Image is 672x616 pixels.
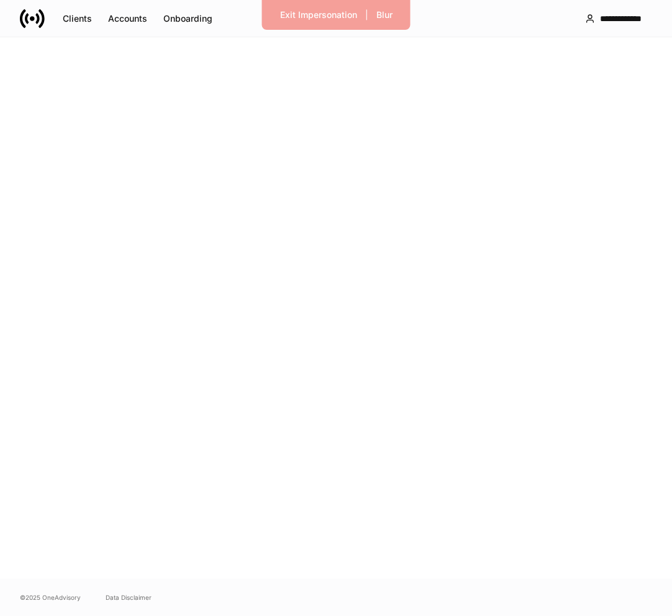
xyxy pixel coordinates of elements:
[20,592,81,602] span: © 2025 OneAdvisory
[163,12,212,25] div: Onboarding
[63,12,92,25] div: Clients
[106,592,152,602] a: Data Disclaimer
[272,5,365,25] button: Exit Impersonation
[155,9,220,29] button: Onboarding
[368,5,401,25] button: Blur
[100,9,155,29] button: Accounts
[55,9,100,29] button: Clients
[108,12,147,25] div: Accounts
[376,9,393,21] div: Blur
[280,9,357,21] div: Exit Impersonation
